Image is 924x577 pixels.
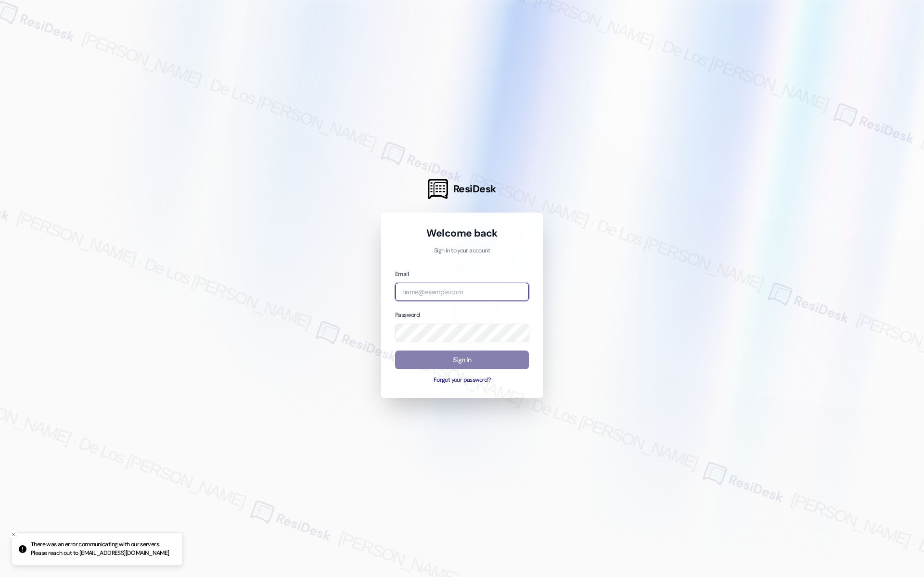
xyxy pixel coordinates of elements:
[395,311,420,319] label: Password
[9,529,18,539] button: Close toast
[395,270,409,278] label: Email
[428,179,448,199] img: ResiDesk Logo
[395,247,529,255] p: Sign in to your account
[31,540,175,557] p: There was an error communicating with our servers. Please reach out to [EMAIL_ADDRESS][DOMAIN_NAME]
[395,283,529,301] input: name@example.com
[395,226,529,240] h1: Welcome back
[395,376,529,385] button: Forgot your password?
[453,182,496,196] span: ResiDesk
[395,351,529,369] button: Sign In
